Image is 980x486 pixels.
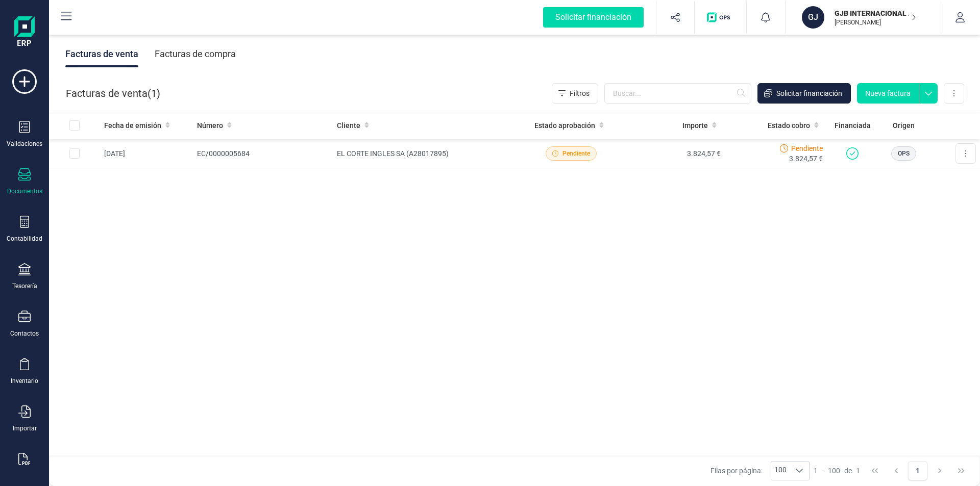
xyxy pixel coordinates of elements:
div: - [814,466,860,476]
div: Contactos [10,329,39,338]
div: Solicitar financiación [543,7,644,28]
div: GJ [802,6,824,29]
p: GJB INTERNACIONAL 2, S.L.U [835,8,916,18]
span: Pendiente [562,149,590,158]
span: Estado cobro [768,120,810,131]
div: Row Selected 6575cc8f-03e5-47f0-a03e-6bc80bb60e13 [69,148,80,159]
button: Filtros [552,83,598,104]
td: EC/0000005684 [193,139,333,168]
span: Importe [682,120,708,131]
div: Inventario [11,377,38,385]
button: Nueva factura [857,83,919,104]
span: OPS [898,149,910,158]
div: Documentos [7,187,42,195]
div: Facturas de compra [155,41,236,67]
img: Logo de OPS [707,12,734,22]
p: [PERSON_NAME] [835,18,916,27]
button: Logo de OPS [701,1,740,34]
td: [DATE] [100,139,193,168]
img: Logo Finanedi [14,16,35,49]
div: Facturas de venta ( ) [66,83,160,104]
span: Financiada [835,120,871,131]
span: 1 [151,86,157,100]
span: 1 [814,466,818,476]
div: Validaciones [7,140,42,148]
span: 3.824,57 € [789,154,823,164]
div: Importar [13,424,37,432]
button: Page 1 [908,461,927,480]
td: 3.824,57 € [622,139,725,168]
div: Tesorería [12,282,37,290]
button: GJGJB INTERNACIONAL 2, S.L.U[PERSON_NAME] [798,1,928,34]
span: Número [197,120,223,131]
button: Last Page [951,461,971,480]
div: Contabilidad [7,235,42,243]
div: All items unselected [69,120,80,131]
td: EL CORTE INGLES SA (A28017895) [333,139,520,168]
span: 100 [828,466,840,476]
span: Solicitar financiación [776,88,842,98]
span: Cliente [337,120,360,131]
span: Fecha de emisión [104,120,161,131]
span: Origen [893,120,915,131]
span: Filtros [570,88,590,98]
button: Solicitar financiación [757,83,851,104]
div: Filas por página: [710,461,810,480]
button: Solicitar financiación [531,1,656,34]
span: Pendiente [791,143,823,154]
span: 1 [856,466,860,476]
button: Previous Page [887,461,906,480]
input: Buscar... [604,83,751,104]
span: 100 [771,462,790,480]
button: Next Page [930,461,949,480]
div: Facturas de venta [65,41,138,67]
button: First Page [865,461,885,480]
span: de [844,466,852,476]
span: Estado aprobación [534,120,595,131]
